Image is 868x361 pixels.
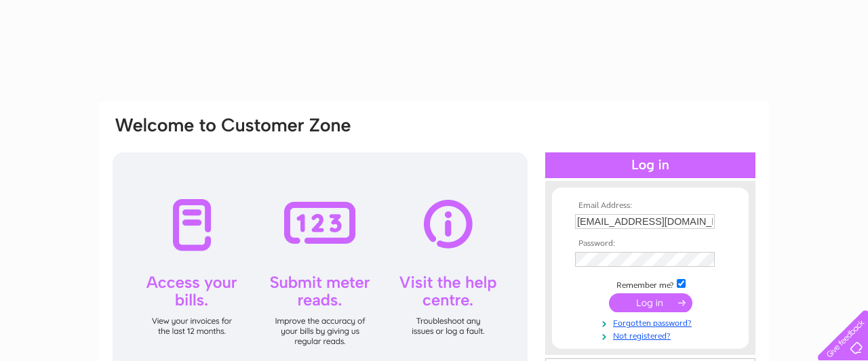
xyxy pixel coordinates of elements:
[609,293,692,312] input: Submit
[572,239,729,249] th: Password:
[572,277,729,291] td: Remember me?
[575,316,729,328] a: Forgotten password?
[575,328,729,341] a: Not registered?
[572,201,729,211] th: Email Address:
